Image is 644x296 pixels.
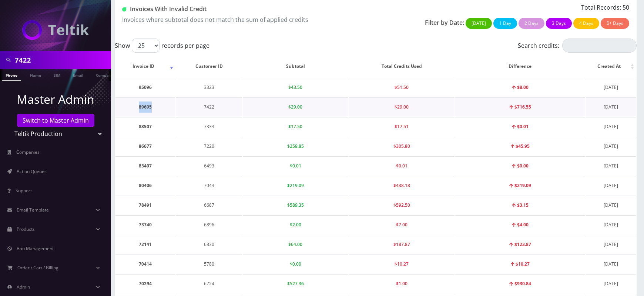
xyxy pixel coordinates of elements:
[586,117,636,136] td: [DATE]
[586,196,636,214] td: [DATE]
[512,84,529,90] span: $8.00
[26,69,45,80] a: Name
[176,235,242,254] td: 6830
[396,280,407,287] span: $1.00
[115,215,175,234] td: 73740
[455,56,585,77] th: Difference
[176,137,242,156] td: 7220
[115,78,175,97] td: 95096
[288,84,302,90] span: $43.50
[586,235,636,254] td: [DATE]
[176,117,242,136] td: 7333
[518,39,637,53] label: Search credits:
[115,56,175,77] th: Invoice ID: activate to sort column ascending
[176,215,242,234] td: 6896
[243,56,348,77] th: Subtotal
[115,235,175,254] td: 72141
[393,143,410,149] span: $305.80
[396,163,407,169] span: $0.01
[22,20,89,40] img: Teltik Production
[425,18,464,27] p: Filter by Date:
[393,182,410,189] span: $438.18
[511,143,530,149] span: $45.95
[586,176,636,195] td: [DATE]
[586,97,636,116] td: [DATE]
[395,123,409,130] span: $17.51
[601,18,629,29] button: 5+ Days
[17,226,35,232] span: Products
[581,3,621,11] span: Total Records:
[586,274,636,293] td: [DATE]
[17,245,54,252] span: Ban Management
[288,123,302,130] span: $17.50
[17,284,30,290] span: Admin
[509,280,531,287] span: $930.84
[519,18,544,29] button: 2 Days
[115,97,175,116] td: 89695
[586,215,636,234] td: [DATE]
[287,280,304,287] span: $527.36
[122,6,370,13] h1: Invoices With Invalid Credit
[17,207,49,213] span: Email Template
[2,69,21,81] a: Phone
[395,104,409,110] span: $29.00
[546,18,572,29] button: 3 Days
[17,168,47,174] span: Action Queues
[122,15,370,24] p: Invoices where subtotal does not match the sum of applied credits
[512,163,529,169] span: $0.00
[573,18,599,29] button: 4 Days
[512,202,529,208] span: $3.15
[493,18,517,29] button: 1 Day
[115,196,175,214] td: 78491
[176,78,242,97] td: 3323
[288,241,302,247] span: $64.00
[509,241,531,247] span: $123.87
[586,255,636,273] td: [DATE]
[115,39,209,53] label: Show records per page
[17,265,58,271] span: Order / Cart / Billing
[92,69,117,80] a: Company
[50,69,64,80] a: SIM
[176,97,242,116] td: 7422
[115,255,175,273] td: 70414
[395,261,409,267] span: $10.27
[623,3,629,11] span: 50
[176,274,242,293] td: 6724
[115,137,175,156] td: 86677
[115,176,175,195] td: 80406
[562,39,637,53] input: Search credits:
[586,137,636,156] td: [DATE]
[290,222,301,228] span: $2.00
[290,163,301,169] span: $0.01
[349,56,455,77] th: Total Credits Used
[586,156,636,175] td: [DATE]
[69,69,87,80] a: Email
[176,255,242,273] td: 5780
[287,182,304,189] span: $219.09
[132,39,160,53] select: Showrecords per page
[287,202,304,208] span: $589.35
[509,104,531,110] span: $716.55
[395,84,409,90] span: $51.50
[290,261,301,267] span: $0.00
[122,7,126,11] img: Invoices With Invalid Credit Application
[466,18,492,29] button: [DATE]
[115,117,175,136] td: 88507
[393,241,410,247] span: $187.87
[17,114,94,127] a: Switch to Master Admin
[509,182,531,189] span: $219.09
[15,53,109,67] input: Search in Company
[176,196,242,214] td: 6687
[586,78,636,97] td: [DATE]
[176,176,242,195] td: 7043
[176,56,242,77] th: Customer ID
[586,56,636,77] th: Created At: activate to sort column ascending
[16,149,40,155] span: Companies
[512,222,529,228] span: $4.00
[288,104,302,110] span: $29.00
[511,261,530,267] span: $10.27
[393,202,410,208] span: $592.50
[512,123,529,130] span: $0.01
[396,222,407,228] span: $7.00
